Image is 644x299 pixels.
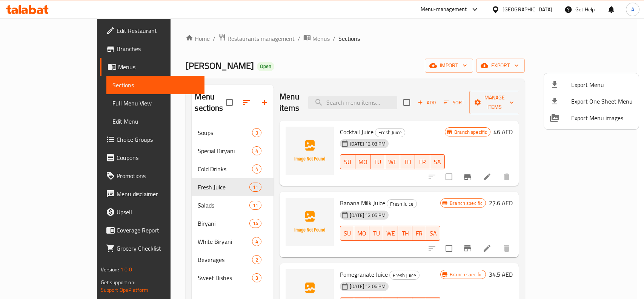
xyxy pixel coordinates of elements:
[544,76,639,93] li: Export menu items
[571,113,633,122] span: Export Menu images
[544,93,639,110] li: Export one sheet menu items
[544,110,639,126] li: Export Menu images
[571,97,633,106] span: Export One Sheet Menu
[571,80,633,89] span: Export Menu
